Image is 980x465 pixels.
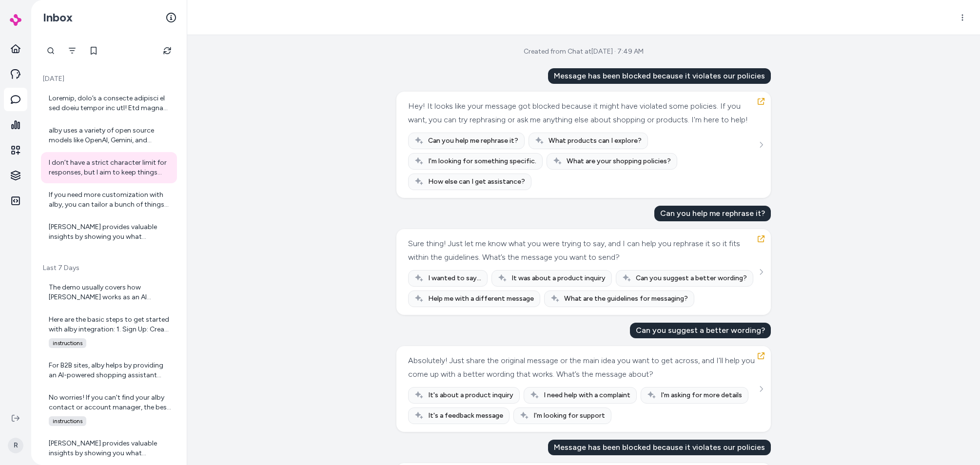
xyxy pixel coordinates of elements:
span: I'm looking for support [533,411,605,421]
a: Here are the basic steps to get started with alby integration: 1. Sign Up: Create your account on... [41,309,177,354]
div: The demo usually covers how [PERSON_NAME] works as an AI shopping assistant—showing you how it pr... [49,283,171,302]
span: I wanted to say... [428,273,481,283]
div: Can you suggest a better wording? [630,323,771,338]
span: instructions [49,338,86,348]
a: [PERSON_NAME] provides valuable insights by showing you what questions your customers are asking.... [41,216,177,248]
p: Last 7 Days [41,263,177,273]
div: Here are the basic steps to get started with alby integration: 1. Sign Up: Create your account on... [49,315,171,334]
a: The demo usually covers how [PERSON_NAME] works as an AI shopping assistant—showing you how it pr... [41,277,177,308]
a: If you need more customization with alby, you can tailor a bunch of things to really match your b... [41,184,177,215]
div: alby uses a variety of open source models like OpenAI, Gemini, and Anthropic, combined with a pro... [49,126,171,145]
span: I need help with a complaint [544,390,630,400]
div: Absolutely! Just share the original message or the main idea you want to get across, and I’ll hel... [408,354,757,381]
span: Can you suggest a better wording? [636,273,747,283]
button: See more [755,139,767,151]
div: Can you help me rephrase it? [654,206,771,221]
button: R [6,430,25,461]
div: [PERSON_NAME] provides valuable insights by showing you what questions your customers are asking.... [49,222,171,242]
h2: Inbox [43,10,73,25]
span: What products can I explore? [549,136,642,146]
div: For B2B sites, alby helps by providing an AI-powered shopping assistant that can answer product q... [49,361,171,380]
span: Can you help me rephrase it? [428,136,518,146]
span: instructions [49,416,86,426]
div: [PERSON_NAME] provides valuable insights by showing you what questions your customers are asking.... [49,439,171,458]
button: See more [755,383,767,395]
div: Created from Chat at [DATE] · 7:49 AM [524,47,644,57]
img: alby Logo [10,14,21,26]
a: For B2B sites, alby helps by providing an AI-powered shopping assistant that can answer product q... [41,355,177,386]
div: No worries! If you can't find your alby contact or account manager, the best next step is to reac... [49,393,171,412]
a: alby uses a variety of open source models like OpenAI, Gemini, and Anthropic, combined with a pro... [41,120,177,151]
button: Refresh [157,41,177,60]
span: I'm asking for more details [661,390,742,400]
div: If you need more customization with alby, you can tailor a bunch of things to really match your b... [49,190,171,210]
a: No worries! If you can't find your alby contact or account manager, the best next step is to reac... [41,387,177,432]
button: See more [755,266,767,278]
span: It was about a product inquiry [511,273,606,283]
a: [PERSON_NAME] provides valuable insights by showing you what questions your customers are asking.... [41,433,177,464]
span: How else can I get assistance? [428,177,525,187]
button: Filter [62,41,82,60]
span: What are the guidelines for messaging? [564,294,688,304]
a: I don’t have a strict character limit for responses, but I aim to keep things clear and easy to r... [41,152,177,183]
div: Message has been blocked because it violates our policies [548,440,771,455]
p: [DATE] [41,74,177,84]
div: Message has been blocked because it violates our policies [548,68,771,84]
span: It's about a product inquiry [428,390,513,400]
span: Help me with a different message [428,294,534,304]
div: Loremip, dolo’s a consecte adipisci el sed doeiu tempor inc utl! Etd magna aliqua en a mini ven q... [49,94,171,113]
span: I'm looking for something specific. [428,156,536,166]
div: Sure thing! Just let me know what you were trying to say, and I can help you rephrase it so it fi... [408,237,757,264]
span: R [8,438,23,453]
span: It's a feedback message [428,411,503,421]
div: I don’t have a strict character limit for responses, but I aim to keep things clear and easy to r... [49,158,171,177]
span: What are your shopping policies? [567,156,671,166]
a: Loremip, dolo’s a consecte adipisci el sed doeiu tempor inc utl! Etd magna aliqua en a mini ven q... [41,88,177,119]
div: Hey! It looks like your message got blocked because it might have violated some policies. If you ... [408,99,757,127]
